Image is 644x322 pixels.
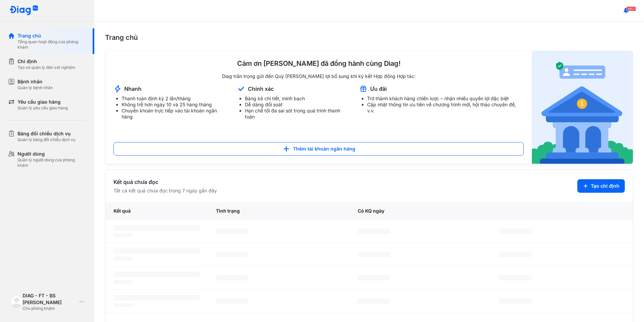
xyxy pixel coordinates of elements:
li: Cập nhật thông tin ưu tiên về chương trình mới, hội thảo chuyên đề, v.v. [367,102,524,114]
li: Trở thành khách hàng chiến lược – nhận nhiều quyền lợi đặc biệt [367,96,524,102]
div: DIAG - FT - BS [PERSON_NAME] [23,292,77,306]
span: ‌ [216,252,248,257]
span: ‌ [114,303,132,307]
div: Bệnh nhân [18,78,53,85]
li: Chuyển khoản trực tiếp vào tài khoản ngân hàng [122,108,229,120]
div: Trang chủ [105,32,633,43]
span: ‌ [499,298,532,304]
span: ‌ [499,252,532,257]
span: ‌ [216,275,248,280]
span: ‌ [216,298,248,304]
div: Cảm ơn [PERSON_NAME] đã đồng hành cùng Diag! [114,59,524,68]
span: ‌ [499,275,532,280]
div: Quản lý người dùng của phòng khám [18,157,86,168]
img: account-announcement [237,85,245,93]
span: ‌ [216,229,248,234]
span: Tạo chỉ định [591,183,619,189]
div: Người dùng [18,151,86,157]
div: Chính xác [248,85,274,92]
img: logo [9,5,38,16]
div: Ưu đãi [370,85,387,92]
span: ‌ [114,257,132,261]
div: Có KQ ngày [350,202,491,220]
div: Kết quả [105,202,208,220]
li: Thanh toán định kỳ 2 lần/tháng [122,96,229,102]
div: Quản lý yêu cầu giao hàng [18,105,68,111]
li: Không trễ hơn ngày 10 và 25 hàng tháng [122,102,229,108]
div: Chỉ định [18,58,75,65]
button: Thêm tài khoản ngân hàng [114,142,524,156]
div: Quản lý bảng đối chiếu dịch vụ [18,137,75,142]
div: Bảng đối chiếu dịch vụ [18,130,75,137]
div: Kết quả chưa đọc [114,178,217,186]
div: Nhanh [124,85,141,92]
span: ‌ [114,295,200,300]
span: ‌ [358,252,390,257]
span: ‌ [114,248,200,254]
span: 1857 [626,6,636,11]
img: account-announcement [359,85,367,93]
img: account-announcement [532,51,633,164]
div: Yêu cầu giao hàng [18,99,68,105]
img: account-announcement [114,85,122,93]
div: Tất cả kết quả chưa đọc trong 7 ngày gần đây [114,187,217,194]
div: Diag trân trọng gửi đến Quý [PERSON_NAME] lợi bổ sung khi ký kết Hợp đồng Hợp tác: [114,73,524,79]
li: Hạn chế tối đa sai sót trong quá trình thanh toán [245,108,351,120]
span: ‌ [114,272,200,277]
div: Trang chủ [18,32,86,39]
span: ‌ [114,280,132,284]
div: Quản lý bệnh nhân [18,85,53,90]
span: ‌ [114,233,132,237]
span: ‌ [358,229,390,234]
div: Chủ phòng khám [23,306,77,311]
div: Tạo và quản lý đơn xét nghiệm [18,65,75,70]
div: Tình trạng [208,202,350,220]
span: ‌ [358,275,390,280]
img: logo [11,296,23,307]
div: Tổng quan hoạt động của phòng khám [18,39,86,50]
span: ‌ [114,225,200,231]
span: ‌ [358,298,390,304]
span: ‌ [499,229,532,234]
button: Tạo chỉ định [577,179,625,193]
li: Bảng kê chi tiết, minh bạch [245,96,351,102]
li: Dễ dàng đối soát [245,102,351,108]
